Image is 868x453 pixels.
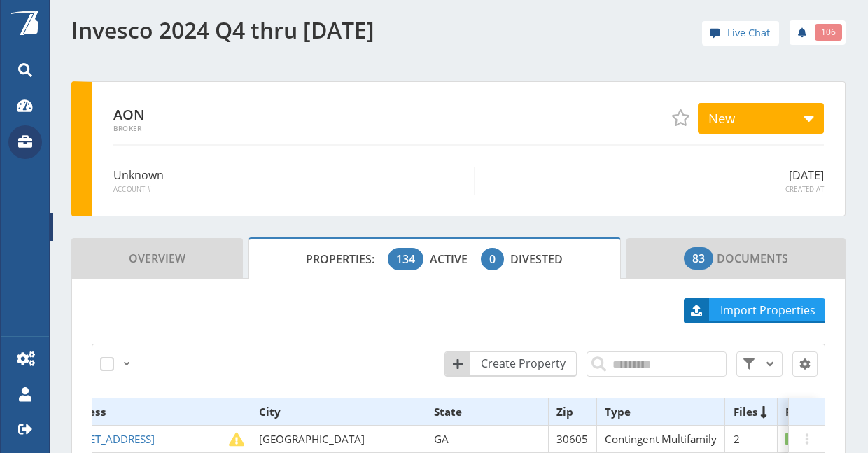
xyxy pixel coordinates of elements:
span: 106 [821,26,836,39]
span: Created At [486,185,824,195]
a: Import Properties [684,298,825,323]
span: [GEOGRAPHIC_DATA] [259,432,365,446]
h1: Invesco 2024 Q4 thru [DATE] [71,18,450,43]
a: Create Property [444,351,577,377]
span: Broker [113,125,258,132]
span: GA [434,432,449,446]
th: Address [55,398,251,426]
span: 2 [734,432,740,446]
span: Live Chat [727,25,770,41]
a: 106 [790,20,846,45]
span: New [708,109,735,127]
div: [DATE] [475,167,824,195]
span: [STREET_ADDRESS] [63,432,155,446]
th: Zip [548,398,596,426]
button: New [698,103,824,134]
span: Create Property [472,355,576,372]
th: State [426,398,548,426]
div: notifications [779,18,846,46]
span: 134 [396,251,415,267]
span: 83 [692,250,705,267]
th: Files [725,398,778,426]
span: Import Properties [711,302,825,319]
span: 0 [489,251,496,267]
span: Properties: [306,251,385,267]
span: Add to Favorites [672,109,689,126]
span: Account # [113,185,463,195]
th: Type [596,398,725,426]
div: help [702,21,779,50]
div: AON [113,103,258,132]
span: Overview [129,244,185,272]
a: [STREET_ADDRESS] [63,432,159,446]
label: Select All [100,351,120,371]
span: Divested [510,251,563,267]
div: Unknown [113,167,475,195]
span: Active [430,251,478,267]
th: City [251,398,426,426]
a: Live Chat [702,21,779,46]
span: Contingent Multifamily [605,432,717,446]
span: Completed [785,432,856,446]
span: Documents [684,244,788,272]
span: 30605 [556,432,588,446]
